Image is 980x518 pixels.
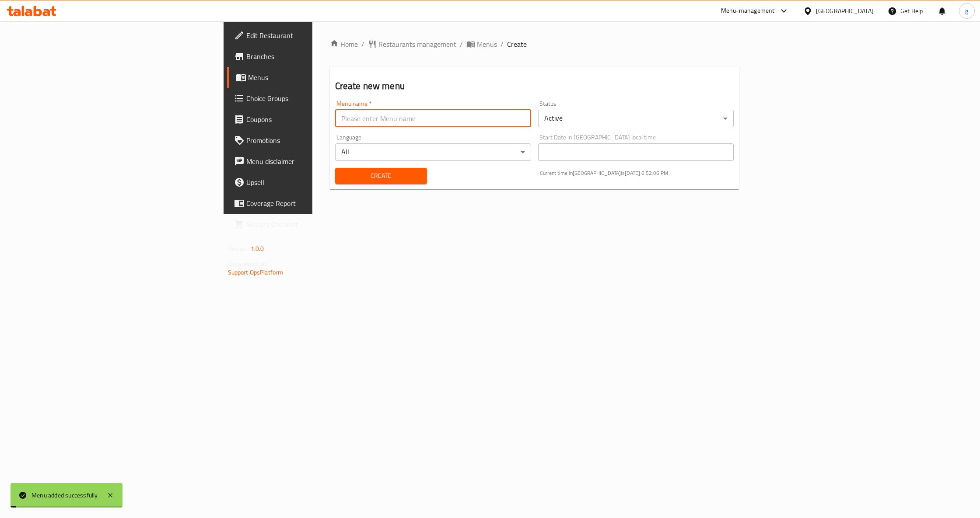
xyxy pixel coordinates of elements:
[227,151,387,172] a: Menu disclaimer
[335,143,531,161] div: All
[246,93,380,104] span: Choice Groups
[507,39,527,49] span: Create
[227,109,387,130] a: Coupons
[330,39,739,49] nav: breadcrumb
[460,39,463,49] li: /
[228,267,283,278] a: Support.OpsPlatform
[227,88,387,109] a: Choice Groups
[538,110,734,127] div: Active
[227,25,387,46] a: Edit Restaurant
[368,39,456,49] a: Restaurants management
[228,258,268,269] span: Get support on:
[335,110,531,127] input: Please enter Menu name
[246,30,380,41] span: Edit Restaurant
[540,169,734,177] p: Current time in [GEOGRAPHIC_DATA] is [DATE] 6:52:06 PM
[466,39,497,49] a: Menus
[246,114,380,125] span: Coupons
[477,39,497,49] span: Menus
[227,172,387,193] a: Upsell
[246,177,380,188] span: Upsell
[227,214,387,235] a: Grocery Checklist
[248,72,380,83] span: Menus
[965,6,968,16] span: g
[228,243,249,254] span: Version:
[721,6,775,16] div: Menu-management
[335,168,427,184] button: Create
[227,130,387,151] a: Promotions
[246,135,380,146] span: Promotions
[816,6,874,16] div: [GEOGRAPHIC_DATA]
[500,39,504,49] li: /
[335,80,734,93] h2: Create new menu
[246,51,380,62] span: Branches
[251,243,264,254] span: 1.0.0
[342,170,420,181] span: Create
[227,193,387,214] a: Coverage Report
[227,46,387,67] a: Branches
[246,219,380,229] span: Grocery Checklist
[378,39,456,49] span: Restaurants management
[246,198,380,209] span: Coverage Report
[31,490,98,500] div: Menu added successfully
[246,156,380,167] span: Menu disclaimer
[227,67,387,88] a: Menus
